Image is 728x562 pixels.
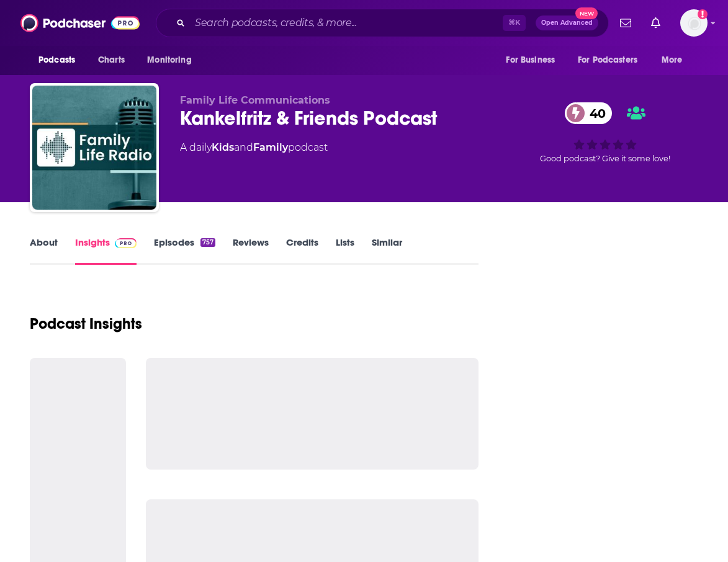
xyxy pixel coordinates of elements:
[156,9,609,37] div: Search podcasts, credits, & more...
[577,102,612,124] span: 40
[30,48,91,72] button: open menu
[497,48,570,72] button: open menu
[536,16,598,30] button: Open AdvancedNew
[503,15,526,31] span: ⌘ K
[653,48,698,72] button: open menu
[32,86,156,210] img: Kankelfritz & Friends Podcast
[30,314,142,333] h1: Podcast Insights
[565,102,612,124] a: 40
[154,236,215,265] a: Episodes757
[138,48,207,72] button: open menu
[233,236,269,265] a: Reviews
[30,236,58,265] a: About
[372,236,402,265] a: Similar
[680,9,708,37] img: User Profile
[180,94,330,106] span: Family Life Communications
[680,9,708,37] button: Show profile menu
[578,51,637,69] span: For Podcasters
[90,48,132,72] a: Charts
[253,141,288,153] a: Family
[20,11,140,35] img: Podchaser - Follow, Share and Rate Podcasts
[662,51,683,69] span: More
[147,51,191,69] span: Monitoring
[38,51,75,69] span: Podcasts
[212,141,234,153] a: Kids
[570,48,655,72] button: open menu
[698,9,708,19] svg: Add a profile image
[75,236,137,265] a: InsightsPodchaser Pro
[200,238,215,247] div: 757
[646,12,665,33] a: Show notifications dropdown
[98,51,125,69] span: Charts
[540,154,670,163] span: Good podcast? Give it some love!
[234,141,253,153] span: and
[680,9,708,37] span: Logged in as shcarlos
[541,20,593,26] span: Open Advanced
[336,236,354,265] a: Lists
[506,51,555,69] span: For Business
[286,236,318,265] a: Credits
[615,12,636,33] a: Show notifications dropdown
[180,140,328,155] div: A daily podcast
[190,13,503,33] input: Search podcasts, credits, & more...
[575,7,598,19] span: New
[512,94,698,171] div: 40Good podcast? Give it some love!
[115,238,137,248] img: Podchaser Pro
